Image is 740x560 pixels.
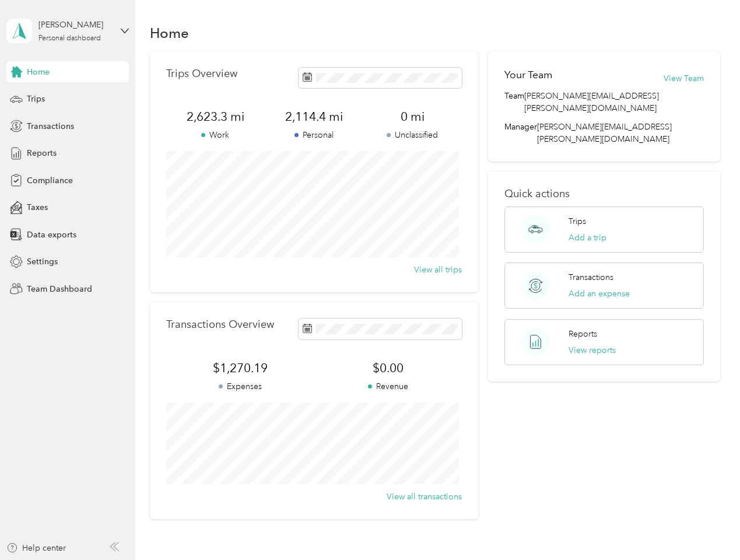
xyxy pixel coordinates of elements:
[524,90,703,114] span: [PERSON_NAME][EMAIL_ADDRESS][PERSON_NAME][DOMAIN_NAME]
[265,129,363,141] p: Personal
[27,256,58,268] span: Settings
[27,147,57,159] span: Reports
[504,90,524,114] span: Team
[675,495,740,560] iframe: Everlance-gr Chat Button Frame
[166,380,314,393] p: Expenses
[27,120,74,132] span: Transactions
[504,121,537,145] span: Manager
[27,174,73,187] span: Compliance
[6,542,66,554] button: Help center
[314,380,462,393] p: Revenue
[569,344,616,356] button: View reports
[166,318,274,331] p: Transactions Overview
[166,108,265,125] span: 2,623.3 mi
[537,122,672,144] span: [PERSON_NAME][EMAIL_ADDRESS][PERSON_NAME][DOMAIN_NAME]
[569,288,630,300] button: Add an expense
[27,93,45,105] span: Trips
[265,108,363,125] span: 2,114.4 mi
[414,264,462,276] button: View all trips
[569,232,606,244] button: Add a trip
[150,27,189,39] h1: Home
[504,188,703,200] p: Quick actions
[387,491,462,503] button: View all transactions
[166,68,237,80] p: Trips Overview
[166,129,265,141] p: Work
[27,283,92,295] span: Team Dashboard
[27,229,76,241] span: Data exports
[363,108,462,125] span: 0 mi
[664,72,704,85] button: View Team
[27,66,50,78] span: Home
[166,360,314,376] span: $1,270.19
[569,215,586,228] p: Trips
[569,328,597,340] p: Reports
[38,35,101,42] div: Personal dashboard
[504,68,552,82] h2: Your Team
[27,201,48,213] span: Taxes
[314,360,462,376] span: $0.00
[363,129,462,141] p: Unclassified
[38,19,111,31] div: [PERSON_NAME]
[569,271,613,283] p: Transactions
